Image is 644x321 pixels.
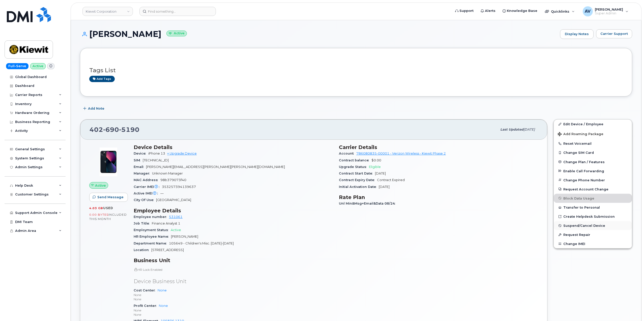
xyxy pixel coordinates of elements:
a: 531061 [169,215,183,219]
button: Change Phone Number [554,176,632,185]
button: Reset Voicemail [554,139,632,148]
span: Add Note [88,106,104,111]
span: Profit Center [134,304,159,308]
p: None [134,308,333,312]
span: Send Message [97,195,124,200]
a: + Upgrade Device [167,152,197,155]
span: Account [339,152,356,155]
button: Carrier Support [596,29,632,38]
button: Transfer to Personal [554,203,632,212]
span: Job Title [134,221,152,225]
span: SIM [134,158,143,162]
span: 105649 - Children's Misc. [DATE]-[DATE] [169,241,234,245]
span: HR Employee Name [134,235,171,238]
button: Block Data Usage [554,194,632,203]
span: Contract Expiry Date [339,178,377,182]
h3: Employee Details [134,208,333,214]
span: Enable Call Forwarding [563,169,604,173]
a: 786080835-00001 - Verizon Wireless - Kiewit Phase 2 [356,152,446,155]
button: Request Repair [554,230,632,239]
span: [DATE] [375,171,386,175]
span: Unknown Manager [152,171,183,175]
span: 690 [103,126,119,133]
h3: Business Unit [134,257,333,263]
span: Initial Activation Date [339,185,379,189]
span: 402 [90,126,139,133]
span: Change Plan / Features [563,160,605,164]
span: $0.00 [371,158,381,162]
h3: Carrier Details [339,144,538,150]
span: Employment Status [134,228,171,232]
button: Enable Call Forwarding [554,166,632,176]
p: Device Business Unit [134,278,333,285]
span: [DATE] [379,185,390,189]
a: None [158,288,167,292]
span: 0.00 Bytes [89,213,108,216]
button: Suspend/Cancel Device [554,221,632,230]
span: MAC Address [134,178,160,182]
span: City Of Use [134,198,156,202]
button: Change Plan / Features [554,157,632,166]
span: iPhone 13 [148,152,165,155]
span: [PERSON_NAME] [171,235,198,238]
span: Active IMEI [134,191,160,195]
small: Active [166,31,187,36]
span: 98b379073f40 [160,178,186,182]
span: 5190 [119,126,139,133]
span: [DATE] [523,128,535,131]
span: 4.03 GB [89,206,103,210]
span: Suspend/Cancel Device [563,224,605,228]
button: Add Note [80,104,109,113]
a: Display Notes [560,29,594,39]
span: Unl Min&Msg+Email&Data 08/24 [339,202,398,205]
span: used [103,206,113,210]
p: None [134,312,333,317]
a: Add tags [89,76,115,82]
span: Contract Start Date [339,171,375,175]
span: [PERSON_NAME][EMAIL_ADDRESS][PERSON_NAME][PERSON_NAME][DOMAIN_NAME] [146,165,285,169]
h3: Tags List [89,67,623,73]
span: Carrier IMEI [134,185,162,189]
p: None [134,293,333,297]
span: Contract Expired [377,178,405,182]
span: [GEOGRAPHIC_DATA] [156,198,191,202]
button: Request Account Change [554,185,632,194]
button: Change SIM Card [554,148,632,157]
button: Add Roaming Package [554,129,632,139]
span: Active [95,183,106,188]
span: — [160,191,164,195]
span: Cost Center [134,288,158,292]
iframe: Messenger Launcher [622,299,640,317]
a: Edit Device / Employee [554,119,632,129]
p: None [134,297,333,301]
button: Change IMEI [554,239,632,248]
img: image20231002-3703462-1ig824h.jpeg [93,147,124,177]
span: [STREET_ADDRESS] [151,248,184,252]
span: Employee number [134,215,169,219]
span: [TECHNICAL_ID] [143,158,169,162]
span: Active [171,228,181,232]
span: Email [134,165,146,169]
span: Finance Analyst 1 [152,221,180,225]
a: None [159,304,168,308]
span: 353257394139637 [162,185,196,189]
a: Create Helpdesk Submission [554,212,632,221]
span: Contract balance [339,158,371,162]
h3: Device Details [134,144,333,150]
span: Carrier Support [600,31,628,36]
h3: Rate Plan [339,194,538,200]
span: Upgrade Status [339,165,369,169]
p: HR Lock Enabled [134,267,333,272]
span: Eligible [369,165,381,169]
span: Add Roaming Package [558,132,603,137]
span: Manager [134,171,152,175]
span: Device [134,152,148,155]
button: Send Message [89,193,128,202]
h1: [PERSON_NAME] [80,30,558,38]
span: Location [134,248,151,252]
span: Department Name [134,241,169,245]
span: Last updated [500,128,523,131]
